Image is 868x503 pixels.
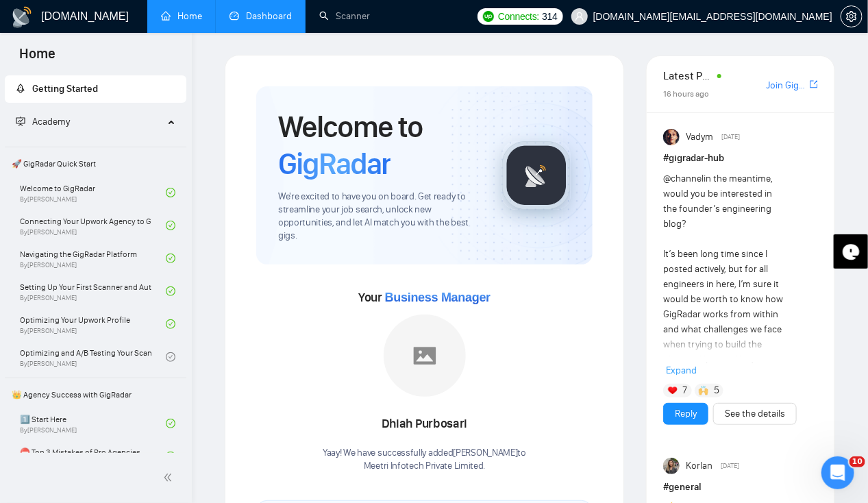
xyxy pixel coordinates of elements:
span: check-circle [166,221,175,230]
span: fund-projection-screen [16,116,25,126]
a: Welcome to GigRadarBy[PERSON_NAME] [20,177,166,208]
span: rocket [16,84,25,93]
button: setting [841,5,863,27]
h1: # general [663,480,818,495]
div: Yaay! We have successfully added [PERSON_NAME] to [323,447,526,473]
span: Latest Posts from the GigRadar Community [663,67,712,84]
span: Your [358,290,491,305]
span: Business Manager [385,291,491,304]
img: placeholder.png [384,315,466,397]
p: Meetri Infotech Private Limited . [323,460,526,473]
a: ⛔ Top 3 Mistakes of Pro Agencies [20,441,166,471]
span: 5 [714,384,719,397]
a: Join GigRadar Slack Community [767,78,807,93]
img: logo [11,6,33,28]
a: Navigating the GigRadar PlatformBy[PERSON_NAME] [20,243,166,273]
img: upwork-logo.png [483,11,494,22]
a: See the details [725,406,785,421]
span: export [810,79,818,90]
span: Getting Started [32,83,98,95]
span: double-left [163,471,177,484]
span: check-circle [166,319,175,329]
span: GigRadar [278,145,390,182]
a: homeHome [161,10,202,22]
span: check-circle [166,419,175,428]
div: Dhiah Purbosari [323,413,526,436]
span: 7 [683,384,688,397]
span: 10 [850,456,865,467]
span: Connects: [498,9,539,24]
a: Optimizing Your Upwork ProfileBy[PERSON_NAME] [20,309,166,339]
span: Home [8,44,66,73]
a: Optimizing and A/B Testing Your Scanner for Better ResultsBy[PERSON_NAME] [20,342,166,372]
button: Reply [663,403,708,425]
a: setting [841,11,863,22]
span: check-circle [166,254,175,263]
span: 🚀 GigRadar Quick Start [6,150,185,177]
span: check-circle [166,286,175,296]
span: Academy [16,116,70,127]
a: Setting Up Your First Scanner and Auto-BidderBy[PERSON_NAME] [20,276,166,306]
span: [DATE] [722,131,741,143]
img: Korlan [663,458,680,474]
span: 👑 Agency Success with GigRadar [6,381,185,408]
span: check-circle [166,188,175,197]
h1: Welcome to [278,108,480,182]
a: export [810,78,818,91]
img: gigradar-logo.png [502,141,571,210]
span: check-circle [166,352,175,362]
img: Vadym [663,129,680,145]
a: Reply [675,406,697,421]
span: Expand [666,365,697,376]
button: See the details [713,403,797,425]
span: setting [841,11,862,22]
a: Connecting Your Upwork Agency to GigRadarBy[PERSON_NAME] [20,210,166,241]
span: 314 [542,9,557,24]
iframe: Intercom live chat [821,456,854,489]
span: user [575,12,584,21]
span: 16 hours ago [663,89,709,99]
img: ❤️ [668,386,678,395]
h1: # gigradar-hub [663,151,818,166]
li: Getting Started [5,75,186,103]
span: @channel [663,173,704,184]
span: Korlan [686,458,712,474]
a: 1️⃣ Start HereBy[PERSON_NAME] [20,408,166,439]
span: [DATE] [721,460,740,472]
span: Academy [32,116,70,127]
img: 🙌 [699,386,708,395]
span: Vadym [686,130,713,145]
a: dashboardDashboard [230,10,292,22]
span: check-circle [166,452,175,461]
a: searchScanner [319,10,370,22]
span: We're excited to have you on board. Get ready to streamline your job search, unlock new opportuni... [278,191,480,243]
